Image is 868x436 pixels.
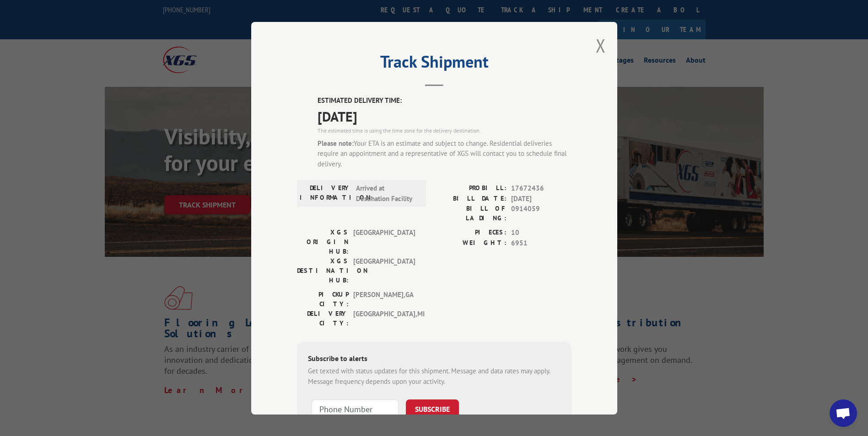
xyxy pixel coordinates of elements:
[353,256,415,285] span: [GEOGRAPHIC_DATA]
[353,309,415,328] span: [GEOGRAPHIC_DATA] , MI
[434,238,507,248] label: WEIGHT:
[318,96,571,106] label: ESTIMATED DELIVERY TIME:
[297,309,349,328] label: DELIVERY CITY:
[434,228,507,238] label: PIECES:
[312,399,399,419] input: Phone Number
[511,183,571,194] span: 17672436
[297,228,349,256] label: XGS ORIGIN HUB:
[830,399,857,427] div: Open chat
[406,399,459,419] button: SUBSCRIBE
[300,183,351,204] label: DELIVERY INFORMATION:
[511,204,571,223] span: 0914059
[308,353,561,366] div: Subscribe to alerts
[511,228,571,238] span: 10
[434,183,507,194] label: PROBILL:
[511,238,571,248] span: 6951
[356,183,418,204] span: Arrived at Destination Facility
[318,106,571,126] span: [DATE]
[318,138,571,169] div: Your ETA is an estimate and subject to change. Residential deliveries require an appointment and ...
[297,256,349,285] label: XGS DESTINATION HUB:
[297,290,349,309] label: PICKUP CITY:
[596,33,606,58] button: Close modal
[511,193,571,204] span: [DATE]
[353,290,415,309] span: [PERSON_NAME] , GA
[434,193,507,204] label: BILL DATE:
[308,366,561,387] div: Get texted with status updates for this shipment. Message and data rates may apply. Message frequ...
[297,55,571,73] h2: Track Shipment
[318,138,354,147] strong: Please note:
[353,228,415,256] span: [GEOGRAPHIC_DATA]
[434,204,507,223] label: BILL OF LADING:
[318,126,571,134] div: The estimated time is using the time zone for the delivery destination.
